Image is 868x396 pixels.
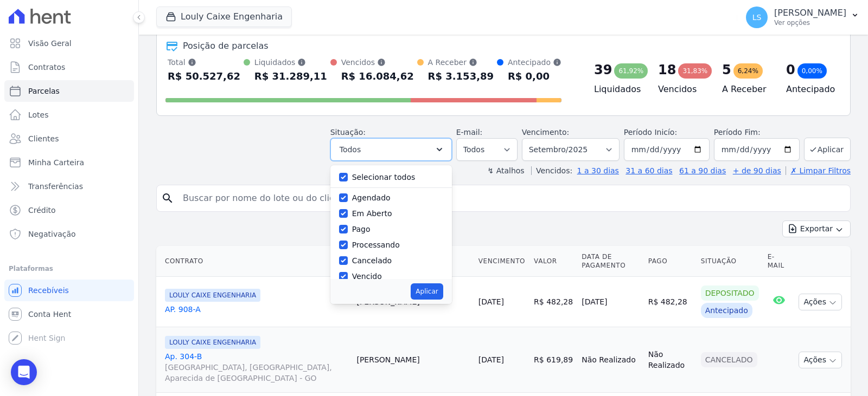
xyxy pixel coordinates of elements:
[774,8,846,18] p: [PERSON_NAME]
[522,128,569,137] label: Vencimento:
[4,56,134,78] a: Contratos
[697,246,763,277] th: Situação
[4,303,134,325] a: Conta Hent
[352,272,382,281] label: Vencido
[804,138,851,161] button: Aplicar
[456,128,483,137] label: E-mail:
[28,309,71,320] span: Conta Hent
[330,128,366,137] label: Situação:
[508,57,561,68] div: Antecipado
[28,157,84,168] span: Minha Carteira
[352,327,474,393] td: [PERSON_NAME]
[165,336,260,349] span: LOULY CAIXE ENGENHARIA
[28,62,65,73] span: Contratos
[701,285,759,301] div: Depositado
[168,57,240,68] div: Total
[28,205,56,216] span: Crédito
[577,246,643,277] th: Data de Pagamento
[352,193,391,202] label: Agendado
[341,68,414,85] div: R$ 16.084,62
[28,133,59,144] span: Clientes
[9,262,130,275] div: Plataformas
[4,80,134,102] a: Parcelas
[4,176,134,197] a: Transferências
[782,220,851,237] button: Exportar
[752,14,762,21] span: LS
[165,304,348,315] a: AP. 908-A
[254,68,327,85] div: R$ 31.289,11
[156,246,352,277] th: Contrato
[428,68,494,85] div: R$ 3.153,89
[411,283,443,300] button: Aplicar
[799,294,842,310] button: Ações
[487,166,524,175] label: ↯ Atalhos
[161,192,174,205] i: search
[774,18,846,27] p: Ver opções
[11,359,37,385] div: Open Intercom Messenger
[4,33,134,54] a: Visão Geral
[508,68,561,85] div: R$ 0,00
[626,166,672,175] a: 31 a 60 dias
[577,166,619,175] a: 1 a 30 dias
[341,57,414,68] div: Vencidos
[594,61,612,79] div: 39
[478,297,504,306] a: [DATE]
[156,7,292,27] button: Louly Caixe Engenharia
[658,61,676,79] div: 18
[474,246,529,277] th: Vencimento
[531,166,572,175] label: Vencidos:
[352,256,392,265] label: Cancelado
[644,277,697,327] td: R$ 482,28
[733,63,763,79] div: 6,24%
[786,61,795,79] div: 0
[4,223,134,245] a: Negativação
[428,57,494,68] div: A Receber
[478,355,504,364] a: [DATE]
[529,327,577,393] td: R$ 619,89
[352,173,416,181] label: Selecionar todos
[183,40,269,53] div: Posição de parcelas
[168,68,240,85] div: R$ 50.527,62
[28,181,83,192] span: Transferências
[165,362,348,384] span: [GEOGRAPHIC_DATA], [GEOGRAPHIC_DATA], Aparecida de [GEOGRAPHIC_DATA] - GO
[644,327,697,393] td: Não Realizado
[614,63,648,79] div: 61,92%
[4,152,134,173] a: Minha Carteira
[4,199,134,221] a: Crédito
[737,2,868,33] button: LS [PERSON_NAME] Ver opções
[28,229,76,239] span: Negativação
[254,57,327,68] div: Liquidados
[577,327,643,393] td: Não Realizado
[658,83,705,96] h4: Vencidos
[763,246,795,277] th: E-mail
[330,138,452,161] button: Todos
[799,352,842,368] button: Ações
[594,83,641,96] h4: Liquidados
[644,246,697,277] th: Pago
[577,277,643,327] td: [DATE]
[28,86,60,96] span: Parcelas
[678,63,712,79] div: 31,83%
[786,83,833,96] h4: Antecipado
[701,352,757,367] div: Cancelado
[529,246,577,277] th: Valor
[4,104,134,126] a: Lotes
[797,63,827,79] div: 0,00%
[4,280,134,301] a: Recebíveis
[352,209,392,218] label: Em Aberto
[352,225,371,233] label: Pago
[165,351,348,384] a: Ap. 304-B[GEOGRAPHIC_DATA], [GEOGRAPHIC_DATA], Aparecida de [GEOGRAPHIC_DATA] - GO
[624,128,677,137] label: Período Inicío:
[701,303,752,318] div: Antecipado
[340,143,361,156] span: Todos
[722,61,731,79] div: 5
[679,166,726,175] a: 61 a 90 dias
[28,38,72,49] span: Visão Geral
[529,277,577,327] td: R$ 482,28
[176,187,846,209] input: Buscar por nome do lote ou do cliente
[714,127,800,138] label: Período Fim:
[28,285,69,296] span: Recebíveis
[786,166,851,175] a: ✗ Limpar Filtros
[722,83,769,96] h4: A Receber
[352,241,400,249] label: Processando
